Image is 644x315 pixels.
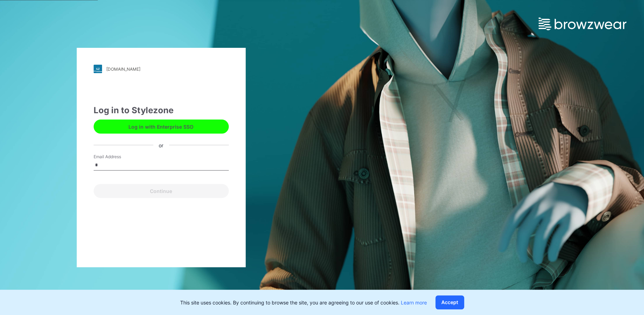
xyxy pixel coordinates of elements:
button: Accept [435,295,464,309]
p: This site uses cookies. By continuing to browse the site, you are agreeing to our use of cookies. [180,299,427,306]
a: Learn more [401,300,427,306]
a: [DOMAIN_NAME] [94,65,229,73]
img: stylezone-logo.562084cfcfab977791bfbf7441f1a819.svg [94,65,102,73]
label: Email Address [94,154,143,160]
div: [DOMAIN_NAME] [106,66,140,72]
button: Log in with Enterprise SSO [94,120,229,134]
div: or [153,141,169,149]
div: Log in to Stylezone [94,104,229,117]
img: browzwear-logo.e42bd6dac1945053ebaf764b6aa21510.svg [538,18,626,30]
